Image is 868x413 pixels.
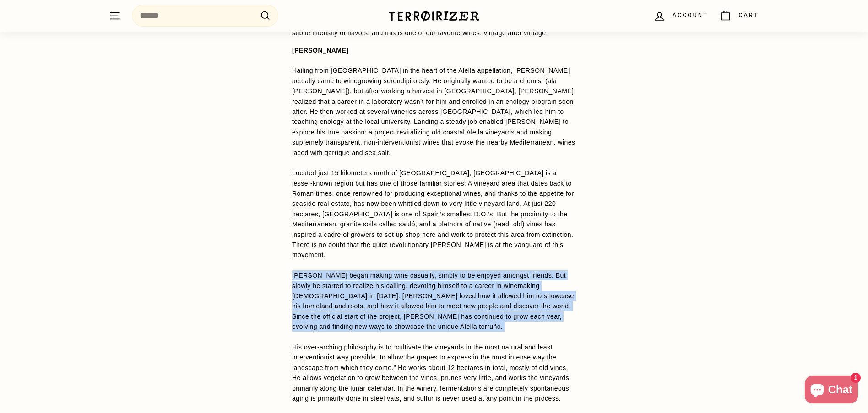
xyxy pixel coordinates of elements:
[714,2,765,29] a: Cart
[673,11,708,21] span: Account
[738,11,759,21] span: Cart
[648,2,714,29] a: Account
[292,47,348,54] strong: [PERSON_NAME]
[802,376,861,406] inbox-online-store-chat: Shopify online store chat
